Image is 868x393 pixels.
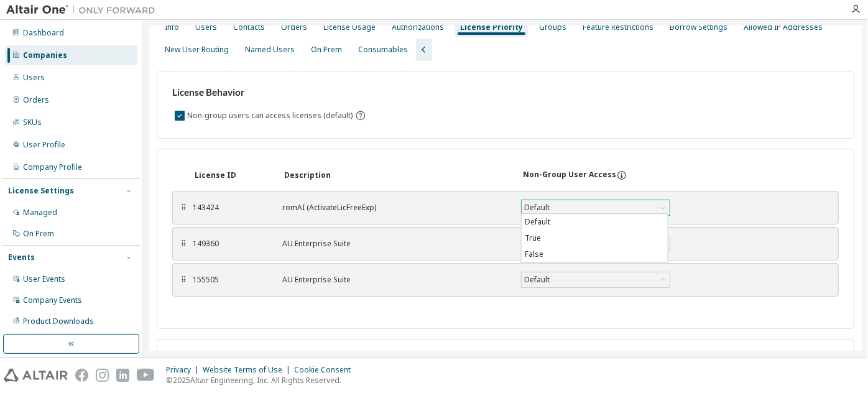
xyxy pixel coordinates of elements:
[358,45,408,55] div: Consumables
[523,170,616,181] div: Non-Group User Access
[392,22,444,32] div: Authorizations
[166,375,358,386] p: © 2025 Altair Engineering, Inc. All Rights Reserved.
[195,22,217,32] div: Users
[75,369,88,382] img: facebook.svg
[23,28,64,38] div: Dashboard
[281,22,307,32] div: Orders
[180,275,188,285] div: ⠿
[203,365,294,375] div: Website Terms of Use
[172,86,364,99] h3: License Behavior
[282,239,506,249] div: AU Enterprise Suite
[193,239,267,249] div: 149360
[282,275,506,285] div: AU Enterprise Suite
[193,203,267,213] div: 143424
[8,186,74,196] div: License Settings
[522,201,552,215] div: Default
[323,22,376,32] div: License Usage
[23,208,57,218] div: Managed
[460,22,523,32] div: License Priority
[583,22,653,32] div: Feature Restrictions
[23,118,42,127] div: SKUs
[6,4,162,16] img: Altair One
[294,365,358,375] div: Cookie Consent
[23,295,82,305] div: Company Events
[522,273,552,287] div: Default
[233,22,265,32] div: Contacts
[23,162,82,172] div: Company Profile
[23,50,67,60] div: Companies
[166,365,203,375] div: Privacy
[311,45,342,55] div: On Prem
[539,22,566,32] div: Groups
[137,369,155,382] img: youtube.svg
[116,369,129,382] img: linkedin.svg
[670,22,727,32] div: Borrow Settings
[744,22,823,32] div: Allowed IP Addresses
[522,214,668,230] li: Default
[522,200,670,215] div: Default
[23,95,49,105] div: Orders
[282,203,506,213] div: romAI (ActivateLicFreeExp)
[96,369,109,382] img: instagram.svg
[8,252,35,262] div: Events
[187,108,355,123] label: Non-group users can access licenses (default)
[165,22,179,32] div: Info
[522,246,668,262] li: False
[195,170,269,180] div: License ID
[23,73,45,83] div: Users
[284,170,508,180] div: Description
[180,239,188,249] div: ⠿
[23,229,54,239] div: On Prem
[355,110,366,121] svg: By default any user not assigned to any group can access any license. Turn this setting off to di...
[193,275,267,285] div: 155505
[245,45,295,55] div: Named Users
[23,140,65,150] div: User Profile
[165,45,229,55] div: New User Routing
[180,203,188,213] div: ⠿
[23,274,65,284] div: User Events
[522,230,668,246] li: True
[4,369,68,382] img: altair_logo.svg
[23,317,94,326] div: Product Downloads
[522,272,670,287] div: Default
